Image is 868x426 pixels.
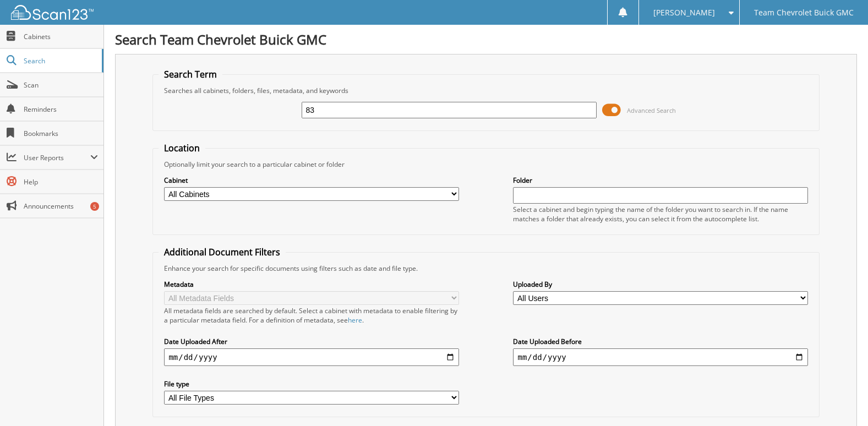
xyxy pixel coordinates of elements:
[513,176,807,185] label: Folder
[513,348,807,366] input: end
[159,246,286,258] legend: Additional Document Filters
[164,280,458,289] label: Metadata
[627,106,676,114] span: Advanced Search
[513,280,807,289] label: Uploaded By
[115,30,857,48] h1: Search Team Chevrolet Buick GMC
[159,86,813,95] div: Searches all cabinets, folders, files, metadata, and keywords
[159,142,205,154] legend: Location
[90,202,99,211] div: 5
[24,129,98,138] span: Bookmarks
[159,68,222,80] legend: Search Term
[164,337,458,346] label: Date Uploaded After
[159,264,813,273] div: Enhance your search for specific documents using filters such as date and file type.
[164,379,458,389] label: File type
[24,177,98,187] span: Help
[11,5,94,20] img: scan123-logo-white.svg
[24,80,98,90] span: Scan
[513,337,807,346] label: Date Uploaded Before
[24,201,98,211] span: Announcements
[653,9,715,16] span: [PERSON_NAME]
[164,348,458,366] input: start
[813,373,868,426] iframe: Chat Widget
[24,153,90,162] span: User Reports
[754,9,854,16] span: Team Chevrolet Buick GMC
[513,205,807,223] div: Select a cabinet and begin typing the name of the folder you want to search in. If the name match...
[164,306,458,325] div: All metadata fields are searched by default. Select a cabinet with metadata to enable filtering b...
[348,315,362,325] a: here
[159,160,813,169] div: Optionally limit your search to a particular cabinet or folder
[24,32,98,41] span: Cabinets
[24,56,96,65] span: Search
[24,105,98,114] span: Reminders
[164,176,458,185] label: Cabinet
